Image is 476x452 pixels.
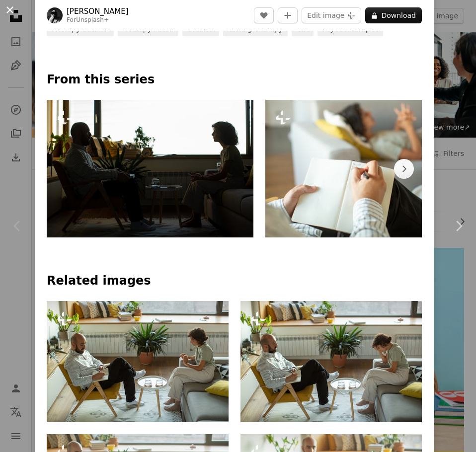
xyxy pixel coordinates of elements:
[254,7,274,23] button: Like
[441,178,476,274] a: Next
[47,357,229,366] a: a man and a woman sitting on a couch in a living room
[47,72,422,88] p: From this series
[265,100,472,237] img: a person sitting on a couch writing on a book
[67,6,129,16] a: [PERSON_NAME]
[265,164,472,173] a: a person sitting on a couch writing on a book
[278,7,298,23] button: Add to Collection
[240,301,422,422] img: a man and a woman sitting on a couch in a living room
[47,273,422,289] h4: Related images
[365,7,422,23] button: Download
[67,16,129,24] div: For
[240,357,422,366] a: a man and a woman sitting on a couch in a living room
[47,7,63,23] img: Go to Hrant Khachatryan's profile
[47,301,229,422] img: a man and a woman sitting on a couch in a living room
[47,100,253,237] img: a man and a woman sitting on a couch in a living room
[394,159,414,179] button: scroll list to the right
[47,164,253,173] a: a man and a woman sitting on a couch in a living room
[302,7,361,23] button: Edit image
[76,16,109,23] a: Unsplash+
